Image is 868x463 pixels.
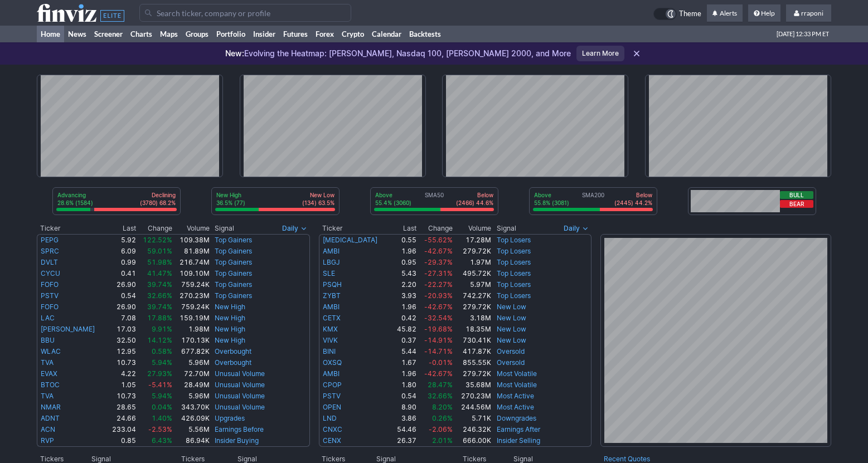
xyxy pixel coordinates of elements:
[215,247,252,255] a: Top Gainers
[432,436,453,445] span: 2.01%
[391,424,417,435] td: 54.46
[417,223,453,234] th: Change
[127,26,156,42] a: Charts
[215,436,259,445] a: Insider Buying
[41,236,59,244] a: PEPG
[173,279,210,290] td: 759.24K
[497,347,525,355] a: Oversold
[319,223,392,234] th: Ticker
[106,223,137,234] th: Last
[748,4,780,22] a: Help
[215,236,252,244] a: Top Gainers
[147,336,172,344] span: 14.12%
[106,268,137,279] td: 0.41
[64,26,90,42] a: News
[391,391,417,402] td: 0.54
[106,346,137,357] td: 12.95
[391,290,417,301] td: 3.93
[424,347,453,355] span: -14.71%
[497,403,534,411] a: Most Active
[148,425,172,433] span: -2.53%
[173,435,210,447] td: 86.94K
[41,347,61,355] a: WLAC
[106,368,137,379] td: 4.22
[152,403,172,411] span: 0.04%
[453,223,492,234] th: Volume
[106,246,137,257] td: 6.09
[147,303,172,311] span: 39.74%
[106,324,137,335] td: 17.03
[375,191,411,199] p: Above
[106,402,137,413] td: 28.65
[453,413,492,424] td: 5.71K
[453,279,492,290] td: 5.97M
[173,379,210,391] td: 28.49M
[453,357,492,368] td: 855.55K
[106,301,137,313] td: 26.90
[391,346,417,357] td: 5.44
[497,303,526,311] a: New Low
[323,369,340,378] a: AMBI
[576,46,624,61] a: Learn More
[707,4,743,22] a: Alerts
[41,358,54,367] a: TVA
[391,246,417,257] td: 1.96
[391,357,417,368] td: 1.67
[424,325,453,333] span: -19.68%
[216,191,245,199] p: New High
[147,291,172,300] span: 32.66%
[497,369,537,378] a: Most Volatile
[432,403,453,411] span: 8.20%
[391,279,417,290] td: 2.20
[140,191,176,199] p: Declining
[497,436,540,445] a: Insider Selling
[212,26,249,42] a: Portfolio
[173,346,210,357] td: 677.82K
[391,313,417,324] td: 0.42
[37,223,106,234] th: Ticker
[106,313,137,324] td: 7.08
[215,381,265,389] a: Unusual Volume
[143,236,172,244] span: 122.52%
[424,291,453,300] span: -20.93%
[453,313,492,324] td: 3.18M
[497,336,526,344] a: New Low
[497,392,534,400] a: Most Active
[453,335,492,346] td: 730.41K
[215,403,265,411] a: Unusual Volume
[41,314,55,322] a: LAC
[41,425,55,433] a: ACN
[391,379,417,391] td: 1.80
[152,436,172,445] span: 6.43%
[106,257,137,268] td: 0.99
[173,335,210,346] td: 170.13K
[173,413,210,424] td: 426.09K
[453,424,492,435] td: 246.32K
[225,48,571,59] p: Evolving the Heatmap: [PERSON_NAME], Nasdaq 100, [PERSON_NAME] 2000, and More
[147,247,172,255] span: 59.01%
[453,368,492,379] td: 279.72K
[323,381,342,389] a: CPOP
[338,26,368,42] a: Crypto
[801,9,823,17] span: rraponi
[41,336,55,344] a: BBU
[323,325,338,333] a: KMX
[453,301,492,313] td: 279.72K
[41,258,58,266] a: DVLT
[215,336,245,344] a: New High
[391,324,417,335] td: 45.82
[279,223,310,234] button: Signals interval
[323,280,342,289] a: PSQH
[215,347,251,355] a: Overbought
[182,26,212,42] a: Groups
[41,369,57,378] a: EVAX
[497,258,531,266] a: Top Losers
[561,223,591,234] button: Signals interval
[216,199,245,207] p: 36.5% (77)
[152,414,172,422] span: 1.40%
[323,247,340,255] a: AMBI
[302,199,334,207] p: (134) 63.5%
[106,413,137,424] td: 24.66
[391,402,417,413] td: 8.90
[173,324,210,335] td: 1.98M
